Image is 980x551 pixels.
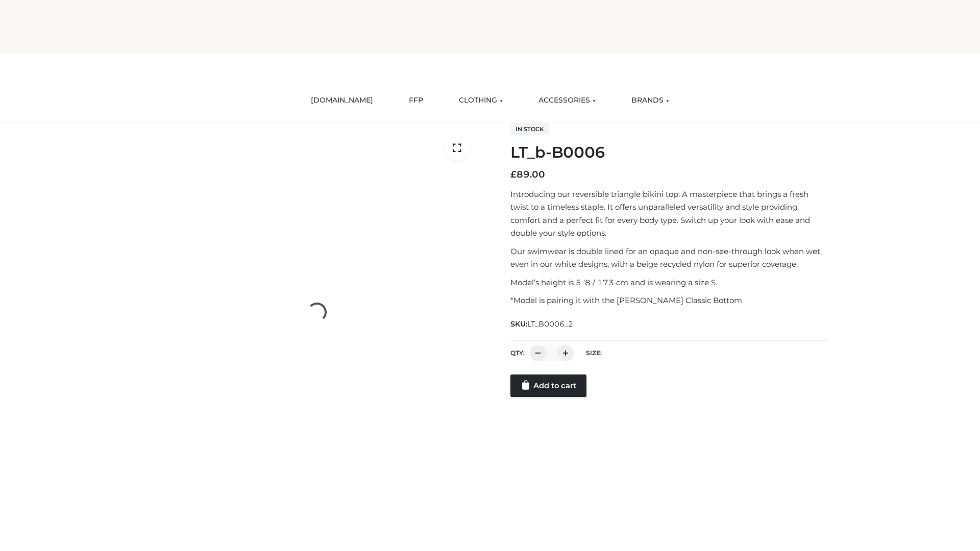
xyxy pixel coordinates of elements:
label: Size: [586,349,602,357]
bdi: 89.00 [510,169,545,180]
p: Introducing our reversible triangle bikini top. A masterpiece that brings a fresh twist to a time... [510,188,828,240]
a: Add to cart [510,374,586,397]
p: Model’s height is 5 ‘8 / 173 cm and is wearing a size S. [510,276,828,289]
span: LT_B0006_2 [527,319,573,329]
span: SKU: [510,318,574,330]
span: In stock [510,123,549,135]
a: ACCESSORIES [531,89,603,112]
span: £ [510,169,517,180]
a: CLOTHING [451,89,510,112]
label: QTY: [510,349,525,357]
a: BRANDS [624,89,677,112]
a: [DOMAIN_NAME] [303,89,381,112]
p: Our swimwear is double lined for an opaque and non-see-through look when wet, even in our white d... [510,245,828,271]
h1: LT_b-B0006 [510,143,828,162]
p: *Model is pairing it with the [PERSON_NAME] Classic Bottom [510,294,828,307]
a: FFP [401,89,431,112]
